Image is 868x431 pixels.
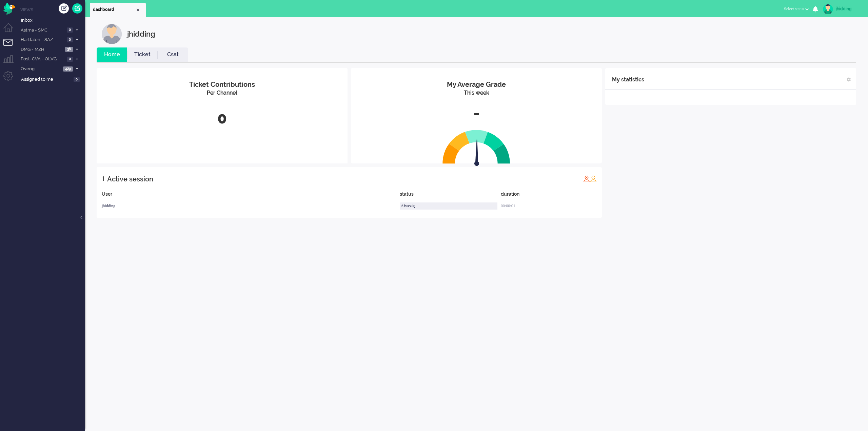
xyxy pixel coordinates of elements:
[97,47,127,62] li: Home
[356,80,597,90] div: My Average Grade
[65,47,73,52] span: 38
[3,71,19,86] li: Admin menu
[501,201,602,211] div: 00:00:01
[63,66,73,72] span: 429
[356,89,597,97] div: This week
[102,172,105,185] div: 1
[400,202,497,210] div: Afwezig
[3,39,19,54] li: Tickets menu
[59,3,69,14] div: Create ticket
[20,75,85,83] a: Assigned to me 0
[107,172,153,186] div: Active session
[823,4,833,14] img: avatar
[583,175,590,182] img: profile_red.svg
[822,4,861,14] a: jhidding
[20,7,85,13] li: Views
[158,51,188,59] a: Csat
[442,130,510,164] img: semi_circle.svg
[3,4,15,9] a: Omnidesk
[127,24,155,44] div: jhidding
[93,7,135,13] span: dashboard
[20,37,65,43] span: Hartfalen - SAZ
[780,2,813,17] li: Select status
[780,4,813,14] button: Select status
[20,46,63,53] span: DMG - MZH
[20,16,85,24] a: Inbox
[102,89,342,97] div: Per Channel
[400,191,501,201] div: status
[97,201,400,211] div: jhidding
[462,138,491,168] img: arrow.svg
[72,3,82,14] a: Quick Ticket
[20,27,65,34] span: Astma - SMC
[102,107,342,130] div: 0
[67,27,73,33] span: 0
[3,3,15,15] img: flow_omnibird.svg
[836,5,861,12] div: jhidding
[127,47,158,62] li: Ticket
[74,77,80,82] span: 0
[20,56,65,62] span: Post-CVA - OLVG
[158,47,188,62] li: Csat
[67,37,73,42] span: 0
[356,102,597,124] div: -
[501,191,602,201] div: duration
[90,3,146,17] li: Dashboard
[590,175,597,182] img: profile_orange.svg
[21,17,85,24] span: Inbox
[3,23,19,38] li: Dashboard menu
[97,51,127,59] a: Home
[97,191,400,201] div: User
[135,7,141,13] div: Close tab
[127,51,158,59] a: Ticket
[102,24,122,44] img: customer.svg
[20,66,61,72] span: Overig
[21,76,72,83] span: Assigned to me
[784,6,804,11] span: Select status
[102,80,342,90] div: Ticket Contributions
[612,73,644,86] div: My statistics
[67,57,73,62] span: 0
[3,55,19,70] li: Supervisor menu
